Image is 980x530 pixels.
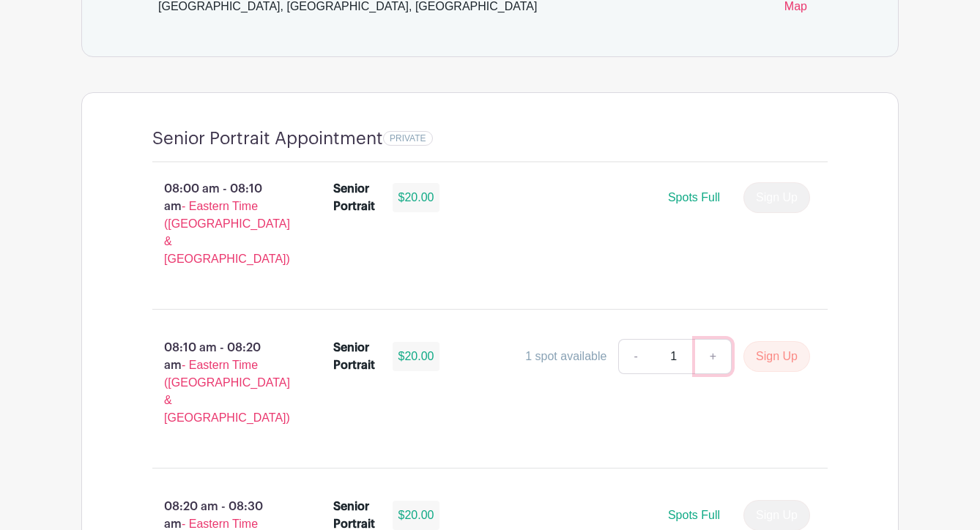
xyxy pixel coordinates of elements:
a: + [695,339,732,374]
span: - Eastern Time ([GEOGRAPHIC_DATA] & [GEOGRAPHIC_DATA]) [164,359,290,424]
div: Senior Portrait [333,180,375,215]
span: - Eastern Time ([GEOGRAPHIC_DATA] & [GEOGRAPHIC_DATA]) [164,200,290,265]
p: 08:00 am - 08:10 am [129,174,310,274]
span: Spots Full [668,191,720,204]
h4: Senior Portrait Appointment [152,128,383,149]
div: $20.00 [393,501,440,530]
div: Senior Portrait [333,339,375,374]
p: 08:10 am - 08:20 am [129,333,310,433]
a: - [618,339,652,374]
span: PRIVATE [390,133,426,143]
div: $20.00 [393,342,440,371]
div: 1 spot available [525,348,606,365]
div: $20.00 [393,183,440,212]
button: Sign Up [743,341,810,372]
span: Spots Full [668,509,720,521]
